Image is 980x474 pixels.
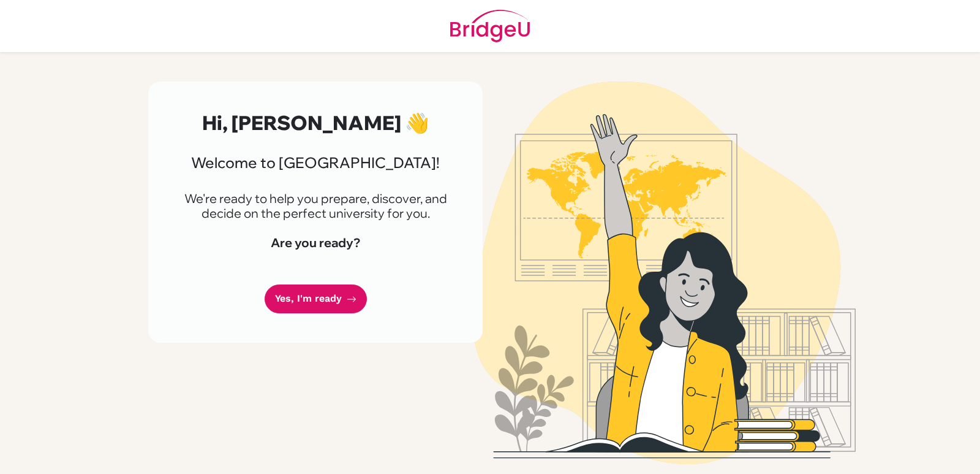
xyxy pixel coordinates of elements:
h3: Welcome to [GEOGRAPHIC_DATA]! [178,154,453,172]
h4: Are you ready? [178,235,453,250]
h2: Hi, [PERSON_NAME] 👋 [178,111,453,134]
a: Yes, I'm ready [265,285,367,313]
p: We're ready to help you prepare, discover, and decide on the perfect university for you. [178,191,453,221]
